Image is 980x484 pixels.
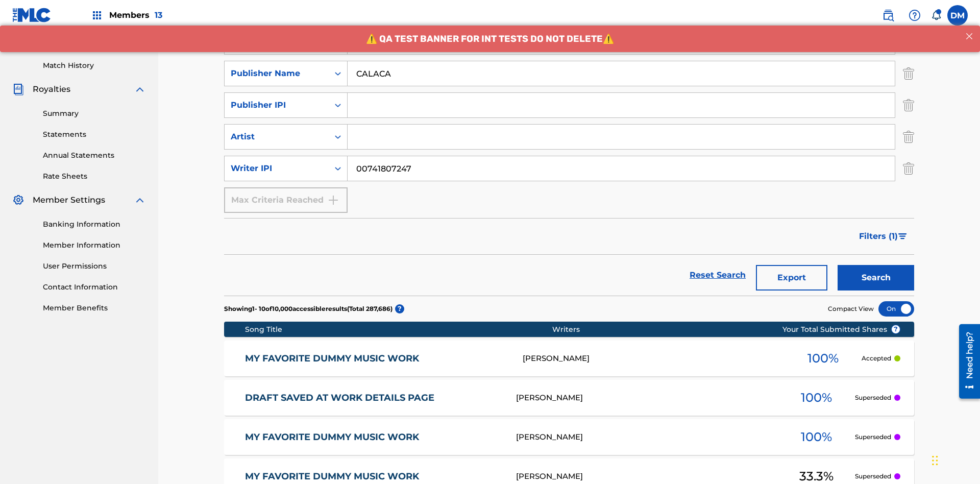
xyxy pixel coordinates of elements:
div: User Menu [947,5,968,26]
img: expand [134,83,146,95]
div: [PERSON_NAME] [516,431,778,443]
span: Members [109,9,162,21]
div: Publisher Name [231,67,323,80]
a: DRAFT SAVED AT WORK DETAILS PAGE [245,392,503,404]
a: MY FAVORITE DUMMY MUSIC WORK [245,431,503,443]
div: Artist [231,131,323,143]
span: 100 % [801,389,832,407]
img: Delete Criterion [903,92,914,118]
img: search [882,9,894,21]
img: Member Settings [12,194,24,206]
span: 13 [155,10,162,20]
span: Your Total Submitted Shares [782,324,900,335]
span: Member Settings [33,194,105,206]
span: ⚠️ QA TEST BANNER FOR INT TESTS DO NOT DELETE⚠️ [366,8,614,19]
a: Contact Information [43,282,146,293]
div: Writer IPI [231,162,323,175]
a: Member Benefits [43,303,146,313]
img: filter [898,233,907,239]
span: Filters ( 1 ) [859,230,898,243]
div: [PERSON_NAME] [523,353,785,365]
p: Showing 1 - 10 of 10,000 accessible results (Total 287,686 ) [224,304,393,313]
a: Match History [43,60,146,71]
div: Writers [552,324,815,335]
img: Top Rightsholders [91,9,103,21]
a: MY FAVORITE DUMMY MUSIC WORK [245,471,503,482]
button: Export [756,265,827,291]
div: Help [904,5,925,26]
p: Superseded [855,393,891,402]
img: Delete Criterion [903,156,914,181]
a: User Permissions [43,261,146,272]
img: Royalties [12,83,24,95]
img: expand [134,194,146,206]
p: Superseded [855,432,891,442]
a: Rate Sheets [43,171,146,182]
img: Delete Criterion [903,124,914,150]
span: 100 % [801,428,832,446]
a: Public Search [878,5,898,26]
p: Superseded [855,472,891,481]
span: 100 % [807,349,839,368]
p: Accepted [862,354,891,363]
div: Drag [932,445,938,476]
a: Reset Search [684,264,751,286]
button: Search [838,265,914,291]
a: Banking Information [43,219,146,230]
span: Compact View [828,304,874,313]
span: Royalties [33,83,70,95]
iframe: Resource Center [951,320,980,404]
div: Notifications [931,10,941,20]
a: Annual Statements [43,150,146,161]
div: [PERSON_NAME] [516,392,778,404]
button: Filters (1) [853,224,914,249]
div: [PERSON_NAME] [516,471,778,482]
a: Statements [43,129,146,140]
img: help [909,9,921,21]
a: MY FAVORITE DUMMY MUSIC WORK [245,353,509,365]
iframe: Chat Widget [929,435,980,484]
span: ? [892,325,900,333]
div: Song Title [245,324,553,335]
img: MLC Logo [12,8,52,22]
a: Summary [43,108,146,119]
div: Publisher IPI [231,99,323,111]
span: ? [395,304,404,313]
img: Delete Criterion [903,61,914,86]
a: Member Information [43,240,146,251]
